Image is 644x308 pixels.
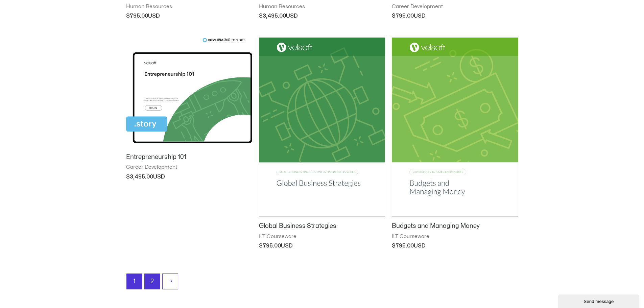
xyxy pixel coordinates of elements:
[392,243,396,248] span: $
[392,222,518,233] a: Budgets and Managing Money
[259,3,385,10] span: Human Resources
[259,243,281,248] bdi: 795.00
[259,222,385,230] h2: Global Business Strategies
[127,274,142,289] span: Page 1
[392,13,414,19] bdi: 795.00
[259,222,385,233] a: Global Business Strategies
[259,243,263,248] span: $
[126,174,130,180] span: $
[259,233,385,240] span: ILT Courseware
[126,274,518,293] nav: Product Pagination
[126,13,148,19] bdi: 795.00
[126,164,252,171] span: Career Development
[126,153,252,164] a: Entrepreneurship 101
[259,13,263,19] span: $
[392,38,518,217] img: Budgets and Managing Money
[392,13,396,19] span: $
[126,38,252,147] img: Entrepreneurship 101
[163,274,178,289] a: →
[145,274,160,289] a: Page 2
[392,243,414,248] bdi: 795.00
[392,3,518,10] span: Career Development
[126,3,252,10] span: Human Resources
[558,293,641,308] iframe: chat widget
[259,13,286,19] bdi: 3,495.00
[126,153,252,161] h2: Entrepreneurship 101
[392,233,518,240] span: ILT Courseware
[126,13,130,19] span: $
[392,222,518,230] h2: Budgets and Managing Money
[259,38,385,216] img: Global Business Strategies
[126,174,153,180] bdi: 3,495.00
